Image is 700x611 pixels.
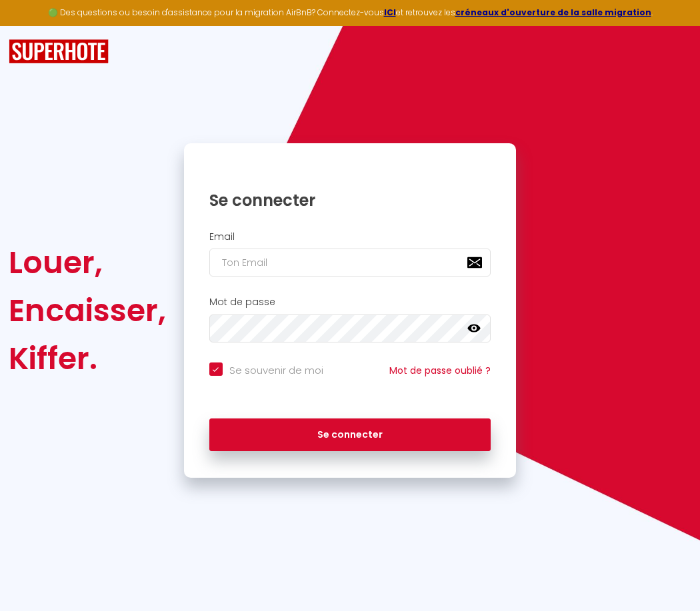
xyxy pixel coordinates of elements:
img: SuperHote logo [9,39,109,64]
button: Se connecter [209,418,491,452]
div: Encaisser, [9,287,166,334]
div: Kiffer. [9,334,166,382]
h1: Se connecter [209,190,491,211]
a: ICI [384,7,396,18]
a: Mot de passe oublié ? [389,364,491,377]
input: Ton Email [209,249,491,277]
h2: Email [209,231,491,243]
h2: Mot de passe [209,297,491,308]
a: créneaux d'ouverture de la salle migration [455,7,651,18]
div: Louer, [9,239,166,287]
